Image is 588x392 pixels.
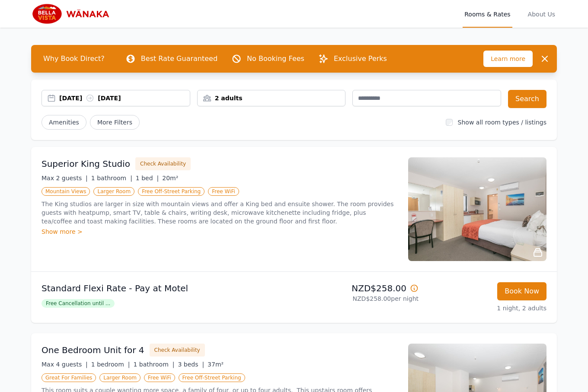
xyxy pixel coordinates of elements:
[208,187,239,196] span: Free WiFi
[297,282,419,294] p: NZD$258.00
[178,361,204,368] span: 3 beds |
[483,51,533,67] span: Learn more
[42,158,130,170] h3: Superior King Studio
[334,54,387,64] p: Exclusive Perks
[91,361,130,368] span: 1 bedroom |
[458,119,546,126] label: Show all room types / listings
[136,175,159,182] span: 1 bed |
[31,3,114,24] img: Bella Vista Wanaka
[133,361,174,368] span: 1 bathroom |
[208,361,224,368] span: 37m²
[42,227,398,236] div: Show more >
[42,175,88,182] span: Max 2 guests |
[90,115,140,130] span: More Filters
[36,50,112,67] span: Why Book Direct?
[99,373,141,382] span: Larger Room
[425,304,546,312] p: 1 night, 2 adults
[198,94,345,102] div: 2 adults
[42,361,88,368] span: Max 4 guests |
[497,282,546,300] button: Book Now
[42,344,144,356] h3: One Bedroom Unit for 4
[508,90,546,108] button: Search
[141,54,217,64] p: Best Rate Guaranteed
[42,200,398,226] p: The King studios are larger in size with mountain views and offer a King bed and ensuite shower. ...
[144,373,175,382] span: Free WiFi
[42,299,115,308] span: Free Cancellation until ...
[247,54,304,64] p: No Booking Fees
[93,187,134,196] span: Larger Room
[91,175,132,182] span: 1 bathroom |
[150,344,205,357] button: Check Availability
[297,294,419,303] p: NZD$258.00 per night
[135,157,191,170] button: Check Availability
[138,187,205,196] span: Free Off-Street Parking
[179,373,245,382] span: Free Off-Street Parking
[42,115,86,130] button: Amenities
[59,94,190,102] div: [DATE] [DATE]
[42,373,96,382] span: Great For Families
[42,282,291,294] p: Standard Flexi Rate - Pay at Motel
[162,175,178,182] span: 20m²
[42,187,90,196] span: Mountain Views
